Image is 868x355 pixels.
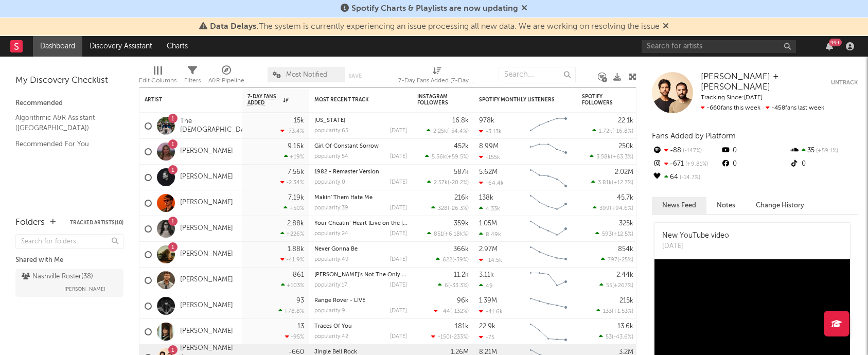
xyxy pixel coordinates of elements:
svg: Chart title [525,139,572,165]
div: Filters [184,75,201,87]
button: 99+ [826,42,833,50]
input: Search... [499,67,576,82]
div: 22.1k [618,117,633,124]
div: ( ) [595,230,633,237]
div: 11.2k [454,272,469,278]
div: ( ) [427,128,469,134]
a: [PERSON_NAME] [180,224,233,233]
div: ( ) [596,308,633,314]
div: 49 [479,282,493,289]
svg: Chart title [525,113,572,139]
div: 325k [619,220,633,227]
a: Charts [160,36,195,57]
div: ( ) [431,205,469,211]
a: Your Cheatin’ Heart (Live on the [PERSON_NAME], [DATE]) [314,221,468,226]
button: Tracked Artists(10) [70,220,123,225]
button: Save [348,73,362,79]
a: [PERSON_NAME] [180,147,233,156]
div: 2.97M [479,246,498,253]
div: -75 [479,334,494,341]
div: 978k [479,117,494,124]
div: Nashville Roster ( 38 ) [22,271,93,283]
span: +63.3 % [612,154,632,160]
div: -41.9 % [280,256,304,263]
div: [DATE] [662,241,729,252]
div: 1.05M [479,220,497,227]
div: Spotify Monthly Listeners [479,97,556,103]
span: -25 % [619,257,632,263]
div: [DATE] [390,128,407,134]
div: ( ) [590,153,633,160]
svg: Chart title [525,165,572,190]
div: 7.56k [288,169,304,175]
span: -150 [438,334,450,340]
div: 99 + [829,39,842,46]
div: popularity: 65 [314,128,348,134]
span: -132 % [452,309,467,314]
div: 13.6k [617,323,633,330]
span: 7-Day Fans Added [247,94,280,106]
a: Recommended For You [15,138,113,150]
div: ( ) [425,153,469,160]
div: 0 [789,157,858,171]
span: 53 [606,334,612,340]
a: [PERSON_NAME]'s Not The Only Thing Falling [314,272,437,278]
div: [DATE] [390,205,407,211]
div: 35 [789,144,858,157]
input: Search for folders... [15,234,123,249]
span: 593 [602,232,612,237]
div: 96k [457,297,469,304]
a: [PERSON_NAME] [180,301,233,310]
div: 250k [618,143,633,150]
span: Dismiss [663,23,669,31]
span: : The system is currently experiencing an issue processing all new data. We are working on resolv... [210,23,660,31]
div: 587k [454,169,469,175]
div: -64.4k [479,180,504,186]
div: 1982 - Remaster Version [314,169,407,175]
div: 181k [455,323,469,330]
span: Data Delays [210,23,256,31]
div: -3.13k [479,128,502,135]
div: Your Cheatin’ Heart (Live on the Grand Ole Opry, September 7th, 2024) [314,221,407,226]
span: -33.3 % [450,283,467,289]
a: Dashboard [33,36,82,57]
span: -16.8 % [614,129,632,134]
a: Never Gonna Be [314,246,358,252]
div: -671 [652,157,720,171]
div: [DATE] [390,154,407,159]
div: Artist [145,97,222,103]
div: -14.5k [479,257,502,263]
a: [PERSON_NAME] [180,199,233,207]
div: [DATE] [390,180,407,185]
button: News Feed [652,197,706,214]
span: 1.72k [599,129,612,134]
div: Edit Columns [139,75,176,87]
div: Snow's Not The Only Thing Falling [314,272,407,278]
span: +59.1 % [814,148,838,154]
div: +103 % [281,282,304,289]
span: 6 [445,283,448,289]
a: [PERSON_NAME] [180,173,233,182]
div: 1.88k [288,246,304,253]
div: [DATE] [390,257,407,262]
div: ( ) [599,282,633,289]
div: 452k [454,143,469,150]
div: Filters [184,62,201,92]
div: +226 % [280,230,304,237]
div: Most Recent Track [314,97,392,103]
div: 138k [479,194,493,201]
div: -41.6k [479,308,503,315]
div: 16.8k [452,117,469,124]
div: Folders [15,217,45,229]
div: 5.62M [479,169,498,175]
div: ( ) [434,308,469,314]
span: 797 [608,257,617,263]
div: 7-Day Fans Added (7-Day Fans Added) [398,62,475,92]
div: ( ) [601,256,633,263]
a: Algorithmic A&R Assistant ([GEOGRAPHIC_DATA]) [15,112,113,133]
div: 64 [652,171,720,184]
span: -20.2 % [449,180,467,186]
div: Edit Columns [139,62,176,92]
span: 5.56k [432,154,446,160]
svg: Chart title [525,319,572,345]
